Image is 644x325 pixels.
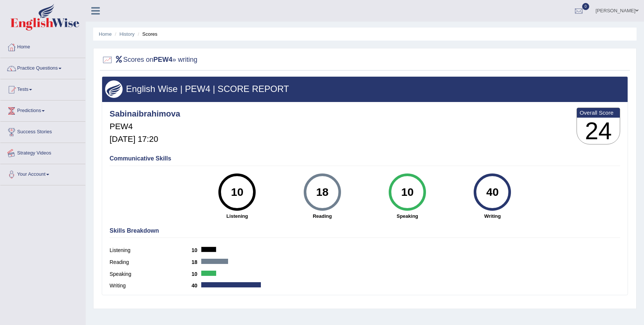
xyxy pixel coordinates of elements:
label: Reading [110,258,192,266]
h2: Scores on » writing [102,54,198,66]
li: Scores [136,31,158,38]
a: Success Stories [0,122,85,140]
label: Speaking [110,270,192,278]
h4: Skills Breakdown [110,227,620,234]
strong: Reading [284,213,361,220]
img: wings.png [105,80,123,98]
a: Strategy Videos [0,143,85,162]
a: Practice Questions [0,58,85,77]
h4: Sabinaibrahimova [110,109,180,118]
div: 10 [394,176,421,208]
span: 0 [582,3,590,10]
a: Home [99,31,112,37]
b: Overall Score [580,109,617,116]
div: 10 [224,176,251,208]
a: Home [0,37,85,55]
strong: Speaking [369,213,446,220]
label: Writing [110,282,192,290]
a: History [120,31,135,37]
h3: English Wise | PEW4 | SCORE REPORT [105,84,625,94]
h4: Communicative Skills [110,155,620,162]
b: PEW4 [154,56,173,63]
strong: Listening [198,213,276,220]
a: Tests [0,79,85,98]
strong: Writing [454,213,531,220]
a: Your Account [0,164,85,183]
a: Predictions [0,101,85,119]
h3: 24 [577,118,620,144]
div: 18 [309,176,336,208]
b: 18 [192,259,201,265]
b: 10 [192,247,201,253]
b: 40 [192,283,201,289]
div: 40 [479,176,506,208]
label: Listening [110,246,192,254]
h5: PEW4 [110,122,180,131]
h5: [DATE] 17:20 [110,135,180,144]
b: 10 [192,271,201,277]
